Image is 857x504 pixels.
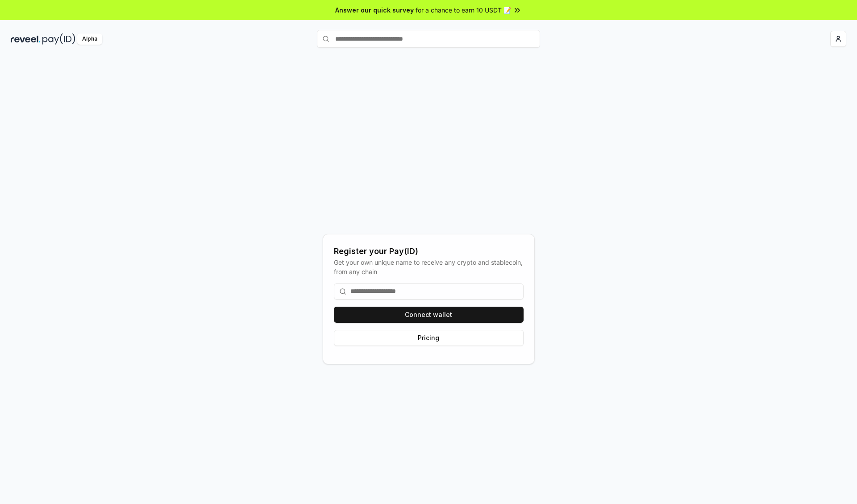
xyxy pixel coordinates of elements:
img: reveel_dark [11,33,41,45]
div: Alpha [77,33,102,45]
img: pay_id [42,33,75,45]
div: Register your Pay(ID) [334,245,524,258]
div: Get your own unique name to receive any crypto and stablecoin, from any chain [334,258,524,276]
button: Pricing [334,330,524,346]
span: Answer our quick survey [335,5,414,15]
span: for a chance to earn 10 USDT 📝 [416,5,511,15]
button: Connect wallet [334,307,524,323]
